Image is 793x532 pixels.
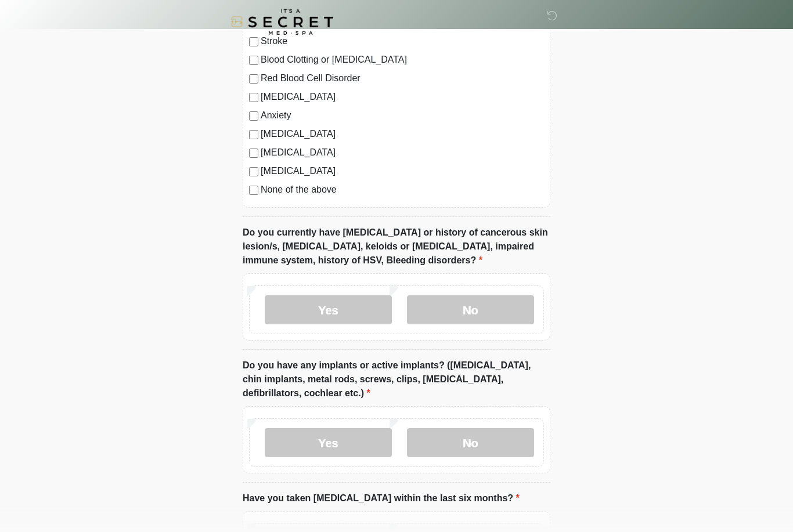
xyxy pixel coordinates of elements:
[261,146,544,160] label: [MEDICAL_DATA]
[261,90,544,104] label: [MEDICAL_DATA]
[249,93,258,102] input: [MEDICAL_DATA]
[261,183,544,197] label: None of the above
[261,53,544,67] label: Blood Clotting or [MEDICAL_DATA]
[265,428,392,457] label: Yes
[261,71,544,85] label: Red Blood Cell Disorder
[249,130,258,139] input: [MEDICAL_DATA]
[243,359,550,400] label: Do you have any implants or active implants? ([MEDICAL_DATA], chin implants, metal rods, screws, ...
[249,111,258,121] input: Anxiety
[249,186,258,195] input: None of the above
[249,56,258,65] input: Blood Clotting or [MEDICAL_DATA]
[407,295,534,324] label: No
[249,149,258,158] input: [MEDICAL_DATA]
[407,428,534,457] label: No
[249,167,258,176] input: [MEDICAL_DATA]
[231,9,333,35] img: It's A Secret Med Spa Logo
[249,74,258,84] input: Red Blood Cell Disorder
[243,491,520,505] label: Have you taken [MEDICAL_DATA] within the last six months?
[243,226,550,267] label: Do you currently have [MEDICAL_DATA] or history of cancerous skin lesion/s, [MEDICAL_DATA], keloi...
[261,108,544,122] label: Anxiety
[261,164,544,178] label: [MEDICAL_DATA]
[265,295,392,324] label: Yes
[261,127,544,141] label: [MEDICAL_DATA]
